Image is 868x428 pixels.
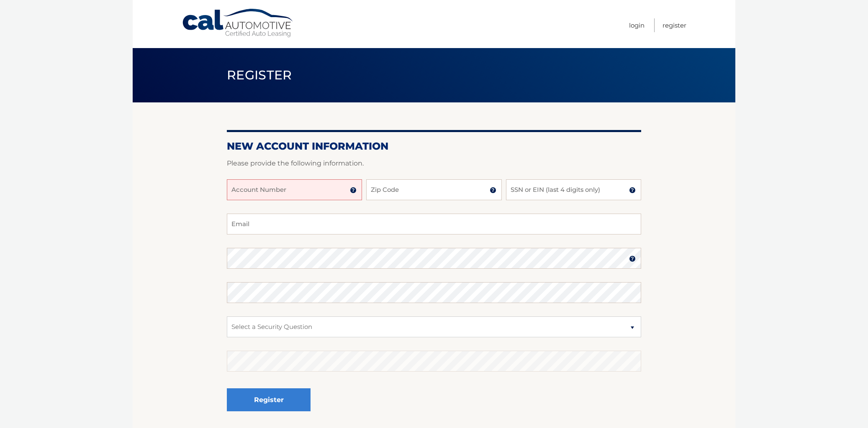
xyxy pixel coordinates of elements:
[227,140,641,153] h2: New Account Information
[490,187,496,194] img: tooltip.svg
[629,187,636,194] img: tooltip.svg
[366,179,501,200] input: Zip Code
[629,18,645,32] a: Login
[350,187,357,194] img: tooltip.svg
[227,67,292,83] span: Register
[629,255,636,262] img: tooltip.svg
[227,179,362,200] input: Account Number
[227,214,641,234] input: Email
[663,18,686,32] a: Register
[227,388,311,411] button: Register
[506,179,641,200] input: SSN or EIN (last 4 digits only)
[182,8,295,38] a: Cal Automotive
[227,158,641,169] p: Please provide the following information.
